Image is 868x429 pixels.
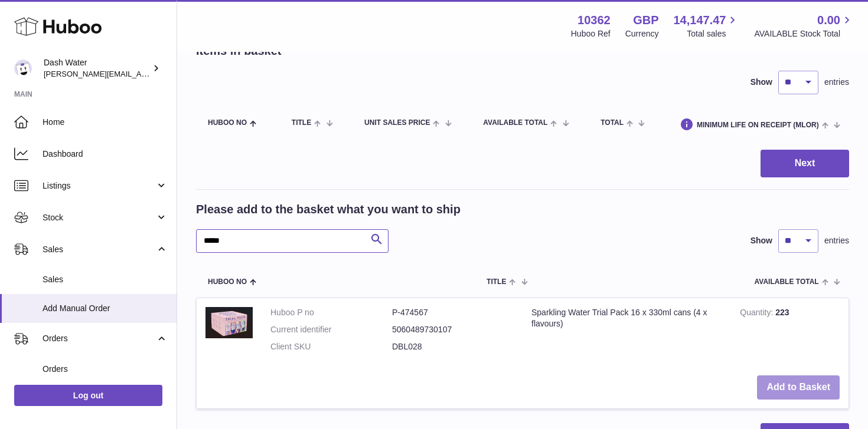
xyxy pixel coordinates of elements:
span: AVAILABLE Total [755,278,819,286]
dt: Client SKU [270,341,392,352]
span: Unit Sales Price [364,119,430,127]
span: Title [292,119,311,127]
div: Dash Water [44,57,150,80]
strong: Quantity [740,308,775,320]
span: Orders [43,333,155,344]
button: Next [761,150,849,177]
dd: P-474567 [392,307,514,318]
span: Huboo no [208,119,247,127]
a: 14,147.47 Total sales [673,12,739,39]
dd: 5060489730107 [392,324,514,335]
span: Sales [43,244,155,255]
dt: Current identifier [270,324,392,335]
h2: Please add to the basket what you want to ship [196,202,461,217]
div: Currency [625,28,659,39]
span: Minimum Life On Receipt (MLOR) [697,121,819,129]
td: Sparkling Water Trial Pack 16 x 330ml cans (4 x flavours) [523,298,731,367]
span: Total sales [687,28,739,39]
span: Total [601,119,624,127]
dt: Huboo P no [270,307,392,318]
span: 0.00 [817,12,840,28]
strong: GBP [633,12,658,28]
span: Huboo no [208,278,247,286]
span: Dashboard [43,148,168,160]
dd: DBL028 [392,341,514,352]
div: Huboo Ref [571,28,611,39]
label: Show [750,77,772,88]
button: Add to Basket [757,375,840,400]
img: james@dash-water.com [14,60,32,77]
span: Listings [43,180,155,192]
span: Sales [43,274,168,285]
a: Log out [14,385,162,406]
span: [PERSON_NAME][EMAIL_ADDRESS][DOMAIN_NAME] [44,69,237,78]
span: 14,147.47 [673,12,726,28]
span: Title [487,278,506,286]
td: 223 [731,298,849,367]
span: AVAILABLE Stock Total [754,28,854,39]
label: Show [750,235,772,246]
a: 0.00 AVAILABLE Stock Total [754,12,854,39]
span: Add Manual Order [43,303,168,314]
span: AVAILABLE Total [483,119,547,127]
span: Orders [43,364,168,375]
span: Stock [43,212,155,223]
strong: 10362 [577,12,611,28]
span: Home [43,117,168,128]
span: entries [824,77,849,88]
img: Sparkling Water Trial Pack 16 x 330ml cans (4 x flavours) [205,307,253,338]
span: entries [824,235,849,246]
